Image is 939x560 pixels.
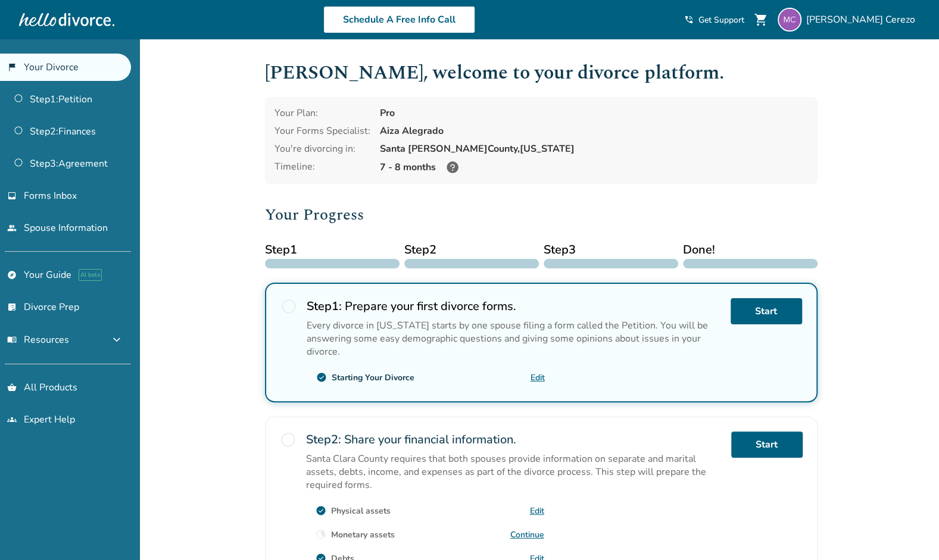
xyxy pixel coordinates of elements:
h1: [PERSON_NAME] , welcome to your divorce platform. [265,58,818,87]
div: Monetary assets [331,529,395,540]
span: phone_in_talk [684,15,694,24]
h2: Prepare your first divorce forms. [307,298,721,314]
h2: Share your financial information. [306,431,722,448]
span: inbox [7,191,17,201]
div: Your Forms Specialist: [274,124,370,137]
span: AI beta [79,269,102,281]
span: list_alt_check [7,302,17,312]
span: radio_button_unchecked [280,431,297,448]
span: [PERSON_NAME] Cerezo [806,13,920,26]
div: Aiza Alegrado [380,124,808,137]
span: radio_button_unchecked [280,298,297,315]
div: Santa [PERSON_NAME] County, [US_STATE] [380,142,808,155]
img: mcerezogt@gmail.com [778,8,801,32]
div: Physical assets [331,505,391,517]
p: Every divorce in [US_STATE] starts by one spouse filing a form called the Petition. You will be a... [307,319,721,358]
a: Edit [530,505,544,517]
span: menu_book [7,335,17,345]
strong: Step 2 : [306,431,341,448]
div: 7 - 8 months [380,160,808,174]
span: Step 2 [404,241,539,259]
span: people [7,223,17,233]
span: Get Support [698,14,744,26]
span: groups [7,415,17,424]
a: Continue [510,529,544,540]
a: phone_in_talkGet Support [684,14,744,26]
a: Start [731,431,803,458]
span: expand_more [110,333,124,347]
div: Timeline: [274,160,370,174]
h2: Your Progress [265,203,818,227]
a: Edit [531,372,545,383]
span: flag_2 [7,62,17,72]
span: Forms Inbox [24,189,77,202]
div: Starting Your Divorce [332,372,414,383]
strong: Step 1 : [307,298,342,314]
span: check_circle [316,372,327,383]
span: shopping_basket [7,383,17,392]
span: Resources [7,333,69,346]
span: shopping_cart [754,12,768,27]
span: clock_loader_40 [316,529,326,540]
span: Step 1 [265,241,400,259]
div: You're divorcing in: [274,142,370,155]
span: Step 3 [544,241,678,259]
a: Start [731,298,802,324]
div: Pro [380,107,808,120]
iframe: Chat Widget [879,503,939,560]
a: Schedule A Free Info Call [323,6,475,33]
p: Santa Clara County requires that both spouses provide information on separate and marital assets,... [306,452,722,492]
span: check_circle [316,505,326,516]
span: explore [7,270,17,280]
span: Done! [683,241,818,259]
div: Your Plan: [274,107,370,120]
